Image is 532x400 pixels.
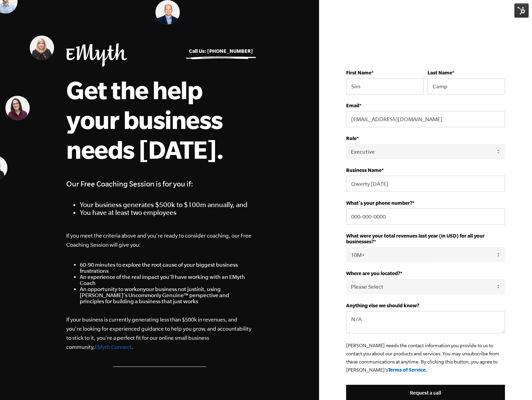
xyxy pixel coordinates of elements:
[346,103,359,108] strong: Email
[137,286,143,292] em: on
[80,208,253,216] li: You have at least two employees
[196,286,201,292] em: in
[80,201,253,208] li: Your business generates $500k to $100m annually, and
[5,96,30,120] img: Melinda Lawson, EMyth Business Coach
[95,344,132,350] a: EMyth Connect
[80,286,253,304] li: An opportunity to work your business not just it, using [PERSON_NAME]'s Uncommonly Genuine™ persp...
[346,341,505,374] p: [PERSON_NAME] needs the contact information you provide to us to contact you about our products a...
[346,303,419,308] strong: Anything else we should know?
[346,200,412,206] strong: What's your phone number?
[346,233,485,244] strong: What were your total revenues last year (in USD) for all your businesses?
[346,270,400,276] strong: Where are you located?
[80,262,253,274] li: 60-90 minutes to explore the root cause of your biggest business frustrations
[346,135,357,141] strong: Role
[428,70,452,75] strong: Last Name
[66,178,253,190] h4: Our Free Coaching Session is for you if:
[30,36,54,60] img: Tricia Amara, EMyth Business Coach
[346,311,505,333] textarea: N/A
[66,43,127,67] img: EMyth
[66,75,252,164] h1: Get the help your business needs [DATE].
[66,231,253,249] p: If you meet the criteria above and you're ready to consider coaching, our Free Coaching Session w...
[346,167,382,173] strong: Business Name
[514,3,529,18] img: HubSpot Tools Menu Toggle
[346,70,371,75] strong: First Name
[388,367,427,373] a: Terms of Service.
[80,274,253,286] li: An experience of the real impact you'll have working with an EMyth Coach
[498,368,532,400] iframe: Chat Widget
[189,48,253,54] a: Call Us: [PHONE_NUMBER]
[66,315,253,352] p: If your business is currently generating less than $500k in revenues, and you're looking for expe...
